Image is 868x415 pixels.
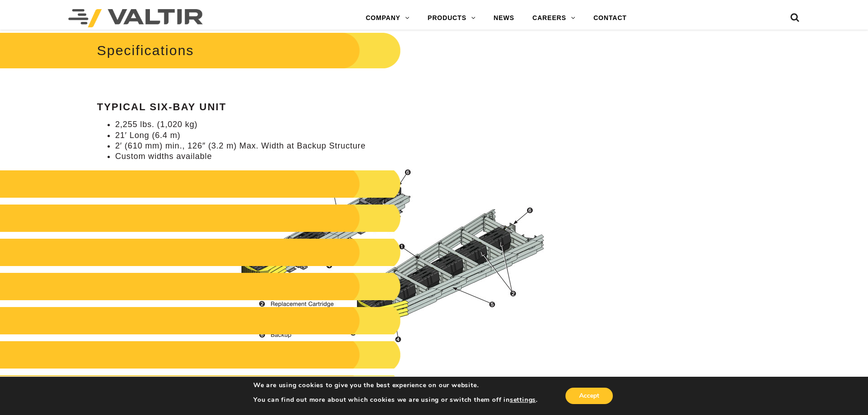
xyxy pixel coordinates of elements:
[97,101,226,113] strong: Typical Six-Bay Unit
[419,9,485,27] a: PRODUCTS
[253,396,538,404] p: You can find out more about which cookies we are using or switch them off in .
[115,151,554,162] li: Custom widths available
[584,9,636,27] a: CONTACT
[68,9,203,27] img: Valtir
[115,130,554,141] li: 21′ Long (6.4 m)
[115,141,554,151] li: 2′ (610 mm) min., 126″ (3.2 m) Max. Width at Backup Structure
[253,381,538,389] p: We are using cookies to give you the best experience on our website.
[115,119,554,130] li: 2,255 lbs. (1,020 kg)
[524,9,585,27] a: CAREERS
[484,9,523,27] a: NEWS
[357,9,419,27] a: COMPANY
[510,396,536,404] button: settings
[565,388,613,404] button: Accept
